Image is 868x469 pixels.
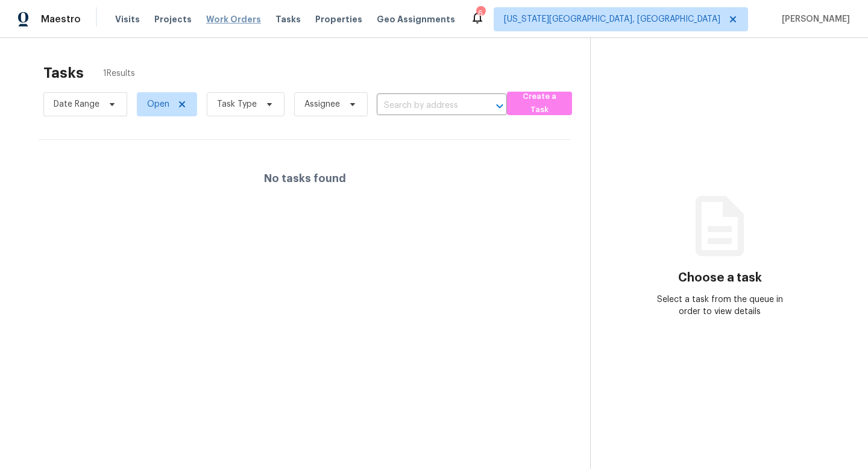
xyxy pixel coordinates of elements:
span: [US_STATE][GEOGRAPHIC_DATA], [GEOGRAPHIC_DATA] [504,13,720,25]
button: Open [491,98,508,115]
span: [PERSON_NAME] [777,13,850,25]
span: Create a Task [513,90,566,118]
h4: No tasks found [264,172,346,184]
div: Select a task from the queue in order to view details [655,294,784,318]
span: Assignee [304,98,340,110]
span: Date Range [54,98,99,110]
h3: Choose a task [678,272,762,284]
h2: Tasks [43,67,84,79]
input: Search by address [377,96,473,115]
span: Properties [315,13,362,25]
span: Geo Assignments [377,13,455,25]
span: Task Type [217,98,257,110]
span: 1 Results [103,68,135,80]
span: Work Orders [206,13,261,25]
div: 6 [476,7,485,19]
span: Tasks [275,15,301,24]
span: Open [147,98,169,110]
span: Visits [115,13,140,25]
span: Projects [154,13,192,25]
button: Create a Task [507,92,572,115]
span: Maestro [41,13,81,25]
